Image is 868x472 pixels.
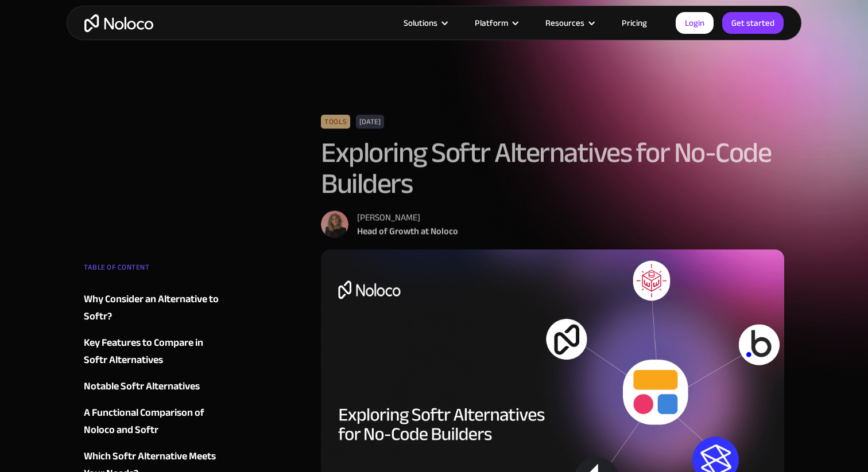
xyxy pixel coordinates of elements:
div: [DATE] [356,115,385,128]
div: Platform [475,15,508,30]
div: [PERSON_NAME] [357,210,458,224]
div: Notable Softr Alternatives [84,378,200,395]
div: Resources [545,15,584,30]
div: Head of Growth at Noloco [357,224,458,238]
div: Solutions [404,15,437,30]
h1: Exploring Softr Alternatives for No-Code Builders [321,137,784,199]
div: TABLE OF CONTENT [84,259,223,282]
a: A Functional Comparison of Noloco and Softr [84,404,223,439]
a: home [84,14,153,32]
a: Why Consider an Alternative to Softr? [84,291,223,325]
a: Pricing [607,15,661,30]
div: Resources [531,15,607,30]
a: Login [676,12,714,34]
a: Get started [722,12,784,34]
div: Platform [460,15,531,30]
a: Key Features to Compare in Softr Alternatives [84,334,223,369]
div: Solutions [389,15,460,30]
a: Notable Softr Alternatives [84,378,223,395]
div: Tools [321,115,350,128]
